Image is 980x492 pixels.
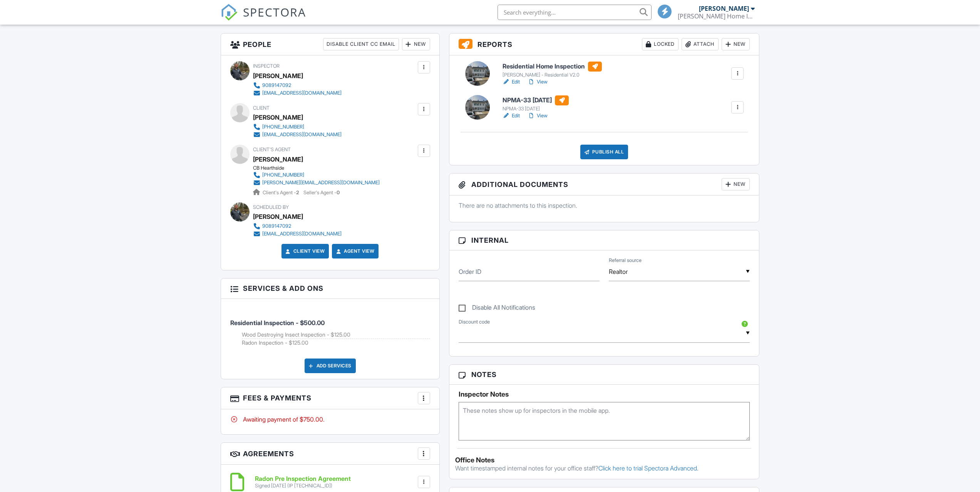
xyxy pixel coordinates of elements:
a: View [528,112,548,120]
a: [PHONE_NUMBER] [253,123,342,131]
a: SPECTORA [221,10,306,27]
span: SPECTORA [243,4,306,20]
span: Seller's Agent - [303,190,340,195]
div: 9089147092 [262,82,291,88]
div: [PERSON_NAME] [253,211,303,222]
a: [EMAIL_ADDRESS][DOMAIN_NAME] [253,230,342,238]
a: NPMA-33 [DATE] NPMA-33 [DATE] [503,95,569,112]
a: 9089147092 [253,222,342,230]
h5: Inspector Notes [459,390,750,398]
a: [EMAIL_ADDRESS][DOMAIN_NAME] [253,131,342,138]
a: Edit [503,78,520,86]
li: Add on: Radon Inspection [242,339,430,347]
a: Residential Home Inspection [PERSON_NAME] - Residential V2.0 [503,62,602,78]
h3: People [221,33,439,55]
a: 9089147092 [253,82,342,89]
label: Disable All Notifications [459,304,535,314]
span: Client's Agent [253,147,291,152]
div: Office Notes [455,456,754,464]
h3: Additional Documents [449,173,759,195]
div: [PERSON_NAME] - Residential V2.0 [503,72,602,78]
h6: Residential Home Inspection [503,62,602,72]
div: [EMAIL_ADDRESS][DOMAIN_NAME] [262,231,342,237]
div: Add Services [305,359,356,373]
div: [PERSON_NAME] [253,112,303,123]
a: [PERSON_NAME] [253,153,303,165]
div: New [402,38,430,50]
img: The Best Home Inspection Software - Spectora [221,4,238,21]
div: NPMA-33 [DATE] [503,106,569,112]
label: Discount code [459,319,490,325]
div: Signed [DATE] (IP [TECHNICAL_ID]) [255,483,351,489]
input: Search everything... [498,5,652,20]
div: Awaiting payment of $750.00. [230,415,430,424]
h3: Services & Add ons [221,279,439,299]
div: [EMAIL_ADDRESS][DOMAIN_NAME] [262,90,342,96]
li: Service: Residential Inspection [230,305,430,353]
a: [PERSON_NAME][EMAIL_ADDRESS][DOMAIN_NAME] [253,179,380,187]
h6: NPMA-33 [DATE] [503,95,569,105]
div: [PERSON_NAME] [699,5,749,12]
div: [PERSON_NAME][EMAIL_ADDRESS][DOMAIN_NAME] [262,180,380,186]
h6: Radon Pre Inspection Agreement [255,475,351,482]
h3: Reports [449,33,759,55]
strong: 0 [337,190,340,195]
a: [EMAIL_ADDRESS][DOMAIN_NAME] [253,89,342,97]
div: CB Hearthside [253,165,386,171]
div: [PERSON_NAME] [253,70,303,82]
div: Watson Home Inspection Services LLC [678,12,755,20]
span: Residential Inspection - $500.00 [230,319,325,327]
a: Agent View [335,247,374,255]
a: Click here to trial Spectora Advanced. [598,464,699,472]
li: Add on: Wood Destroying Insect Inspection [242,331,430,339]
label: Order ID [459,267,481,276]
span: Scheduled By [253,204,289,210]
span: Inspector [253,63,280,69]
span: Client [253,105,270,111]
div: Locked [642,38,678,50]
p: There are no attachments to this inspection. [459,201,750,210]
span: Client's Agent - [263,190,300,195]
div: [PHONE_NUMBER] [262,172,304,178]
div: 9089147092 [262,223,291,229]
div: Publish All [580,145,628,159]
a: Edit [503,112,520,120]
h3: Notes [449,365,759,385]
a: Client View [284,247,325,255]
a: Radon Pre Inspection Agreement Signed [DATE] (IP [TECHNICAL_ID]) [255,475,351,489]
div: [PHONE_NUMBER] [262,124,304,130]
a: View [528,78,548,86]
div: Attach [682,38,719,50]
p: Want timestamped internal notes for your office staff? [455,464,754,472]
div: [EMAIL_ADDRESS][DOMAIN_NAME] [262,132,342,138]
h3: Fees & Payments [221,387,439,409]
label: Referral source [609,257,642,264]
strong: 2 [296,190,299,195]
div: Disable Client CC Email [323,38,399,50]
h3: Internal [449,230,759,250]
h3: Agreements [221,443,439,465]
div: New [722,178,750,190]
div: New [722,38,750,50]
a: [PHONE_NUMBER] [253,171,380,179]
